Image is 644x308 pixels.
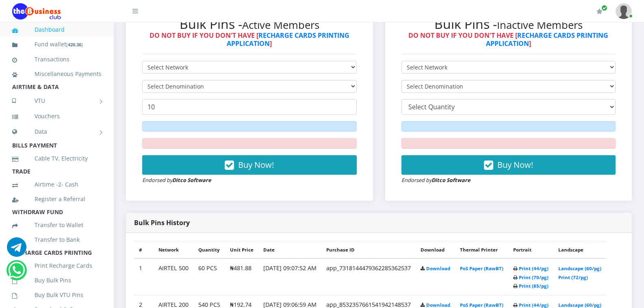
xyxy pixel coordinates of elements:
[8,267,25,280] a: Chat for support
[401,176,471,184] small: Endorsed by
[172,176,211,184] strong: Ditco Software
[154,258,193,295] td: AIRTEL 500
[142,155,357,175] button: Buy Now!
[460,265,503,271] a: PoS Paper (RawBT)
[142,176,211,184] small: Endorsed by
[558,265,601,271] a: Landscape (60/pg)
[12,230,102,249] a: Transfer to Bank
[12,175,102,194] a: Airtime -2- Cash
[558,274,588,280] a: Print (72/pg)
[432,176,471,184] strong: Ditco Software
[12,35,102,54] a: Fund wallet[420.36]
[455,241,508,258] th: Thermal Printer
[497,159,533,170] span: Buy Now!
[225,241,258,258] th: Unit Price
[426,265,450,271] a: Download
[401,16,616,32] h2: Bulk Pins -
[616,3,632,19] img: User
[238,159,274,170] span: Buy Now!
[225,258,258,295] td: ₦481.88
[142,16,357,32] h2: Bulk Pins -
[508,241,553,258] th: Portrait
[134,218,190,227] strong: Bulk Pins History
[258,258,321,295] td: [DATE] 09:07:52 AM
[416,241,455,258] th: Download
[601,5,607,11] span: Renew/Upgrade Subscription
[12,271,102,290] a: Buy Bulk Pins
[519,283,549,289] a: Print (85/pg)
[460,302,503,308] a: PoS Paper (RawBT)
[12,121,102,142] a: Data
[242,18,319,32] small: Active Members
[12,216,102,234] a: Transfer to Wallet
[12,3,61,20] img: Logo
[12,190,102,208] a: Register a Referral
[497,18,583,32] small: Inactive Members
[68,41,81,48] b: 420.36
[321,241,416,258] th: Purchase ID
[596,8,603,15] i: Renew/Upgrade Subscription
[12,256,102,275] a: Print Recharge Cards
[66,41,83,48] small: [ ]
[193,241,225,258] th: Quantity
[12,286,102,304] a: Buy Bulk VTU Pins
[134,258,154,295] td: 1
[150,31,349,48] strong: DO NOT BUY IF YOU DON'T HAVE [ ]
[426,302,450,308] a: Download
[12,107,102,126] a: Vouchers
[519,302,549,308] a: Print (44/pg)
[401,155,616,175] button: Buy Now!
[12,65,102,83] a: Miscellaneous Payments
[553,241,606,258] th: Landscape
[12,20,102,39] a: Dashboard
[321,258,416,295] td: app_7318144479362285362537
[142,99,357,115] input: Enter Quantity
[193,258,225,295] td: 60 PCS
[558,302,601,308] a: Landscape (60/pg)
[408,31,608,48] strong: DO NOT BUY IF YOU DON'T HAVE [ ]
[12,50,102,69] a: Transactions
[519,265,549,271] a: Print (44/pg)
[12,149,102,168] a: Cable TV, Electricity
[7,243,26,257] a: Chat for support
[519,274,549,280] a: Print (70/pg)
[154,241,193,258] th: Network
[134,241,154,258] th: #
[227,31,349,48] a: RECHARGE CARDS PRINTING APPLICATION
[486,31,609,48] a: RECHARGE CARDS PRINTING APPLICATION
[12,91,102,111] a: VTU
[258,241,321,258] th: Date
